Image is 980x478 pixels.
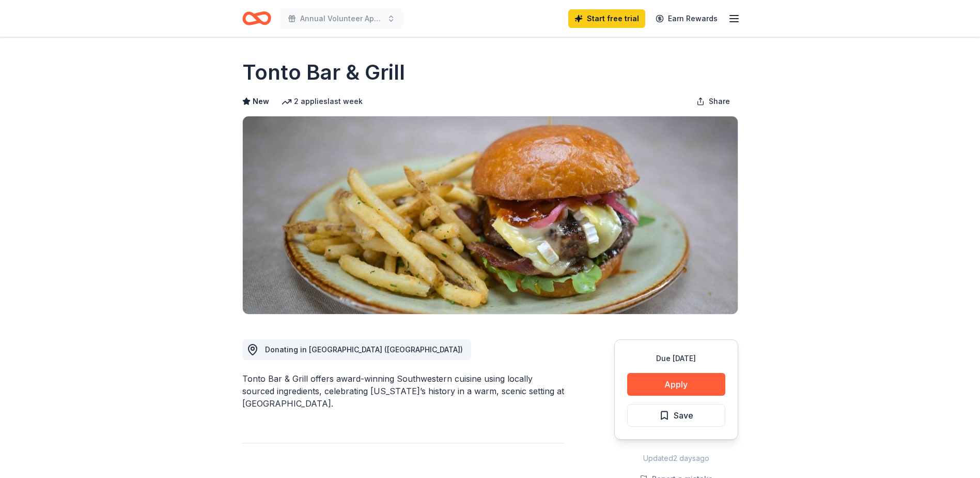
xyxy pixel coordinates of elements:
[265,345,463,354] span: Donating in [GEOGRAPHIC_DATA] ([GEOGRAPHIC_DATA])
[242,58,405,87] h1: Tonto Bar & Grill
[614,452,738,465] div: Updated 2 days ago
[674,409,693,422] span: Save
[688,91,738,112] button: Share
[568,9,645,28] a: Start free trial
[253,95,269,108] span: New
[243,116,738,314] img: Image for Tonto Bar & Grill
[627,352,725,365] div: Due [DATE]
[649,9,724,28] a: Earn Rewards
[709,95,730,108] span: Share
[282,95,363,108] div: 2 applies last week
[627,404,725,427] button: Save
[242,6,271,31] a: Home
[242,372,565,410] div: Tonto Bar & Grill offers award-winning Southwestern cuisine using locally sourced ingredients, ce...
[627,373,725,396] button: Apply
[279,8,403,29] button: Annual Volunteer Appreciation Event
[300,12,383,25] span: Annual Volunteer Appreciation Event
